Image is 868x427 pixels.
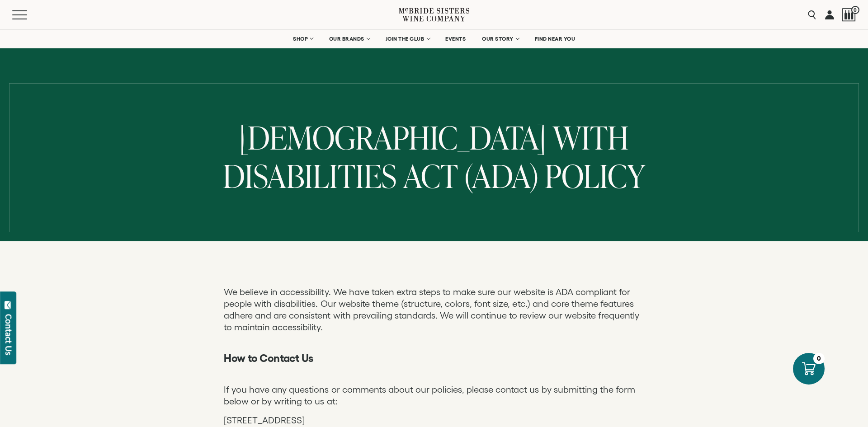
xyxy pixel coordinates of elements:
span: WITH [553,115,629,159]
span: [DEMOGRAPHIC_DATA] [239,115,546,159]
span: OUR BRANDS [329,36,364,42]
button: Mobile Menu Trigger [12,10,45,19]
a: SHOP [287,30,319,48]
span: (ADA) [465,154,538,197]
span: POLICY [545,154,645,197]
p: We believe in accessibility. We have taken extra steps to make sure our website is ADA compliant ... [224,286,644,333]
a: EVENTS [439,30,472,48]
span: EVENTS [445,36,466,42]
span: JOIN THE CLUB [386,36,425,42]
a: JOIN THE CLUB [380,30,435,48]
span: FIND NEAR YOU [535,36,576,42]
h5: How to Contact Us [224,351,644,366]
div: Contact Us [4,314,13,355]
span: OUR STORY [482,36,514,42]
span: SHOP [293,36,308,42]
a: FIND NEAR YOU [529,30,581,48]
a: OUR BRANDS [323,30,375,48]
span: ACT [403,154,458,197]
a: OUR STORY [476,30,524,48]
div: 0 [813,353,825,364]
span: DISABILITIES [223,154,396,197]
span: 0 [851,6,859,14]
p: If you have any questions or comments about our policies, please contact us by submitting the for... [224,384,644,407]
